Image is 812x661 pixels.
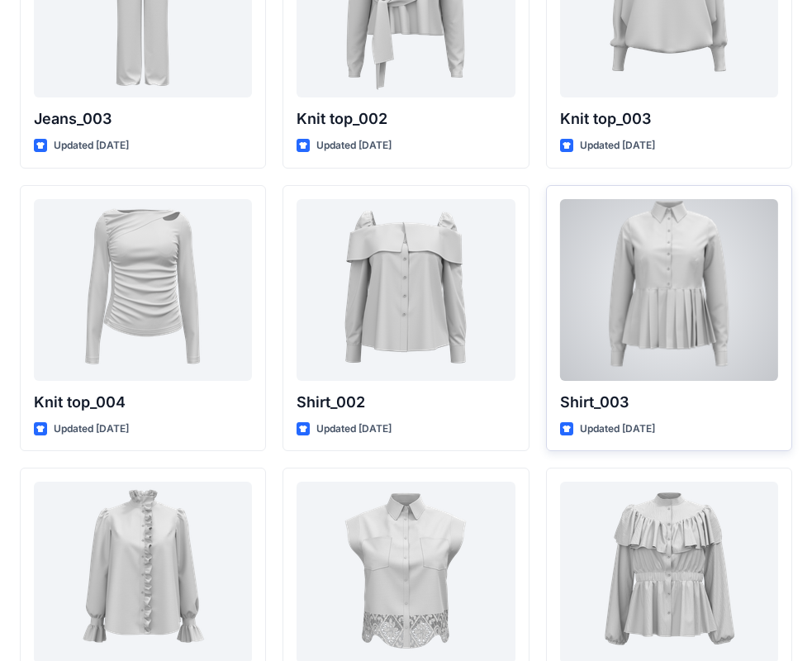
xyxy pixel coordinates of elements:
[54,137,129,155] p: Updated [DATE]
[34,199,252,381] a: Knit top_004
[580,421,655,438] p: Updated [DATE]
[560,199,778,381] a: Shirt_003
[560,107,778,131] p: Knit top_003
[297,107,515,131] p: Knit top_002
[34,107,252,131] p: Jeans_003
[580,137,655,155] p: Updated [DATE]
[34,391,252,414] p: Knit top_004
[560,391,778,414] p: Shirt_003
[316,137,392,155] p: Updated [DATE]
[297,391,515,414] p: Shirt_002
[297,199,515,381] a: Shirt_002
[316,421,392,438] p: Updated [DATE]
[54,421,129,438] p: Updated [DATE]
